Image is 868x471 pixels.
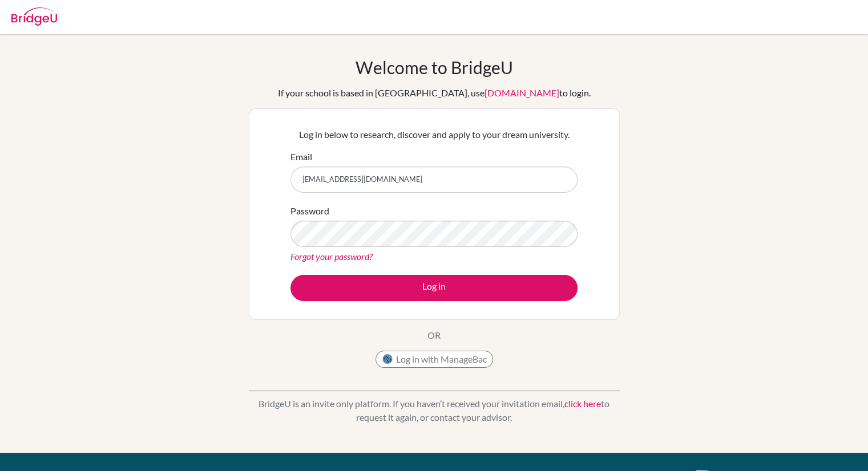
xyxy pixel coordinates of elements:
[376,351,493,368] button: Log in with ManageBac
[356,57,513,78] h1: Welcome to BridgeU
[249,397,620,424] p: BridgeU is an invite only platform. If you haven’t received your invitation email, to request it ...
[427,328,441,342] p: OR
[485,87,559,98] a: [DOMAIN_NAME]
[564,398,601,409] a: click here
[290,150,312,164] label: Email
[290,204,329,218] label: Password
[11,7,57,26] img: Bridge-U
[290,275,578,301] button: Log in
[290,251,373,262] a: Forgot your password?
[290,128,578,141] p: Log in below to research, discover and apply to your dream university.
[278,86,591,100] div: If your school is based in [GEOGRAPHIC_DATA], use to login.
